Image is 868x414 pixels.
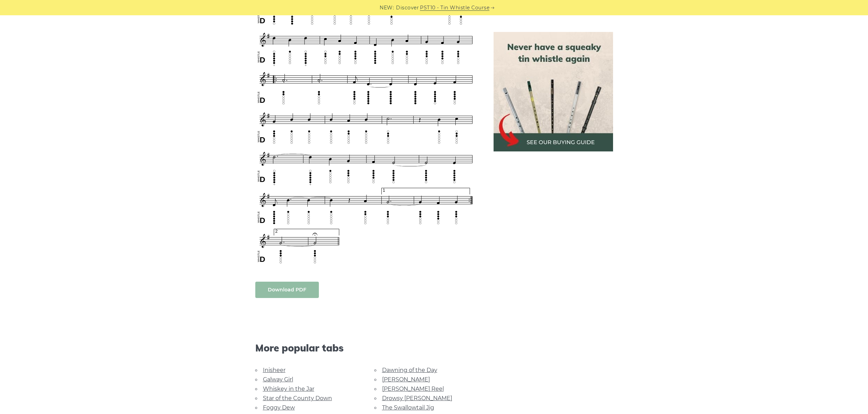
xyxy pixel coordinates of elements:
[263,404,295,411] a: Foggy Dew
[494,32,613,151] img: tin whistle buying guide
[396,4,419,12] span: Discover
[382,395,452,401] a: Drowsy [PERSON_NAME]
[382,404,434,411] a: The Swallowtail Jig
[420,4,489,12] a: PST10 - Tin Whistle Course
[382,367,437,373] a: Dawning of the Day
[382,376,430,383] a: [PERSON_NAME]
[255,342,477,354] span: More popular tabs
[255,282,319,298] a: Download PDF
[263,367,286,373] a: Inisheer
[263,395,332,401] a: Star of the County Down
[263,386,314,392] a: Whiskey in the Jar
[380,4,394,12] span: NEW:
[382,386,444,392] a: [PERSON_NAME] Reel
[263,376,293,383] a: Galway Girl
